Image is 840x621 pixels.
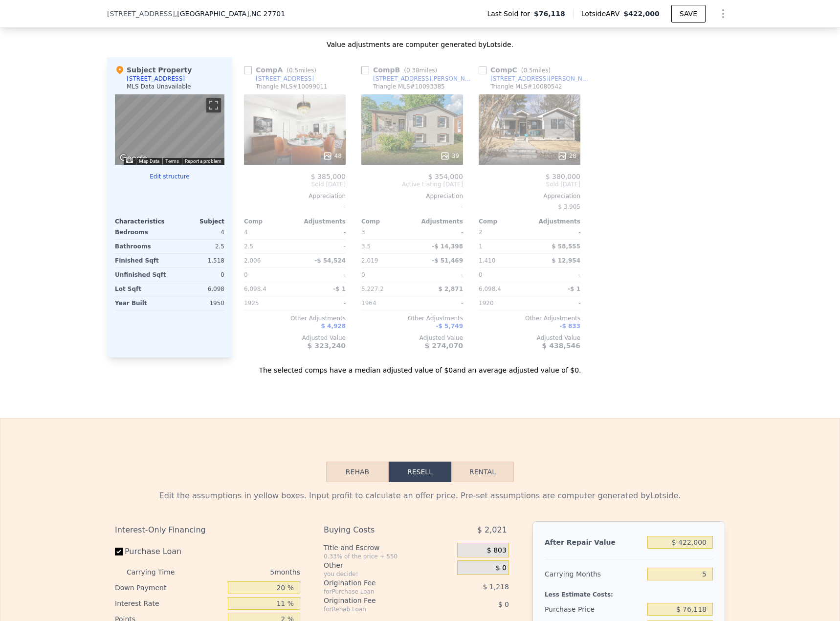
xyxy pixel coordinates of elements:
[194,564,300,580] div: 5 months
[487,546,507,555] span: $ 803
[389,462,451,482] button: Resell
[406,67,420,74] span: 0.38
[321,323,346,330] span: $ 4,928
[552,257,580,264] span: $ 12,954
[115,521,300,539] div: Interest-Only Financing
[479,192,580,200] div: Appreciation
[115,268,168,282] div: Unfinished Sqft
[373,75,475,83] div: [STREET_ADDRESS][PERSON_NAME]
[244,286,266,292] span: 6,098.4
[115,254,168,267] div: Finished Sqft
[428,173,463,180] span: $ 354,000
[479,296,528,310] div: 1920
[289,67,298,74] span: 0.5
[323,151,342,161] div: 48
[361,180,463,188] span: Active Listing [DATE]
[206,98,221,112] button: Toggle fullscreen view
[324,553,453,560] div: 0.33% of the price + 550
[256,75,314,83] div: [STREET_ADDRESS]
[479,65,554,75] div: Comp C
[107,357,733,375] div: The selected comps have a median adjusted value of $0 and an average adjusted value of $0 .
[115,490,725,502] div: Edit the assumptions in yellow boxes. Input profit to calculate an offer price. Pre-set assumptio...
[107,40,733,49] div: Value adjustments are computer generated by Lotside .
[249,10,285,18] span: , NC 27701
[139,158,159,165] button: Map Data
[439,286,463,292] span: $ 2,871
[297,225,346,239] div: -
[115,580,224,596] div: Down Payment
[713,4,733,23] button: Show Options
[558,203,580,210] span: $ 3,905
[361,286,384,292] span: 5,227.2
[361,271,365,278] span: 0
[172,268,224,282] div: 0
[487,9,534,19] span: Last Sold for
[361,192,463,200] div: Appreciation
[244,75,314,83] a: [STREET_ADDRESS]
[324,560,453,570] div: Other
[545,533,643,551] div: After Repair Value
[400,67,441,74] span: ( miles)
[244,240,293,253] div: 2.5
[115,282,168,296] div: Lot Sqft
[326,462,389,482] button: Rehab
[557,151,576,161] div: 28
[517,67,554,74] span: ( miles)
[115,94,224,165] div: Map
[568,286,580,292] span: -$ 1
[115,543,224,560] label: Purchase Loan
[172,254,224,267] div: 1,518
[244,229,248,236] span: 4
[324,588,433,596] div: for Purchase Loan
[479,240,528,253] div: 1
[172,225,224,239] div: 4
[414,268,463,282] div: -
[117,152,150,165] img: Google
[361,314,463,322] div: Other Adjustments
[479,218,530,225] div: Comp
[546,173,580,180] span: $ 380,000
[244,314,346,322] div: Other Adjustments
[297,240,346,253] div: -
[581,9,623,19] span: Lotside ARV
[436,323,463,330] span: -$ 5,749
[479,334,580,342] div: Adjusted Value
[479,75,592,83] a: [STREET_ADDRESS][PERSON_NAME]
[115,94,224,165] div: Street View
[545,583,713,600] div: Less Estimate Costs:
[256,83,328,90] div: Triangle MLS # 10099011
[545,600,643,618] div: Purchase Price
[361,257,378,264] span: 2,019
[432,243,463,250] span: -$ 14,398
[479,180,580,188] span: Sold [DATE]
[552,243,580,250] span: $ 58,555
[172,296,224,310] div: 1950
[425,342,463,350] span: $ 274,070
[324,578,433,588] div: Origination Fee
[490,83,562,90] div: Triangle MLS # 10080542
[440,151,459,161] div: 39
[483,583,508,591] span: $ 1,218
[172,240,224,253] div: 2.5
[115,218,170,225] div: Characteristics
[559,323,580,330] span: -$ 833
[170,218,224,225] div: Subject
[479,314,580,322] div: Other Adjustments
[361,334,463,342] div: Adjusted Value
[432,257,463,264] span: -$ 51,469
[414,225,463,239] div: -
[244,65,320,75] div: Comp A
[623,10,660,18] span: $422,000
[373,83,445,90] div: Triangle MLS # 10093385
[324,570,453,578] div: you decide!
[127,564,190,580] div: Carrying Time
[127,75,185,83] div: [STREET_ADDRESS]
[361,65,441,75] div: Comp B
[244,192,346,200] div: Appreciation
[115,296,168,310] div: Year Built
[311,173,346,180] span: $ 385,000
[115,225,168,239] div: Bedrooms
[244,257,261,264] span: 2,006
[185,158,221,164] a: Report a problem
[361,229,365,236] span: 3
